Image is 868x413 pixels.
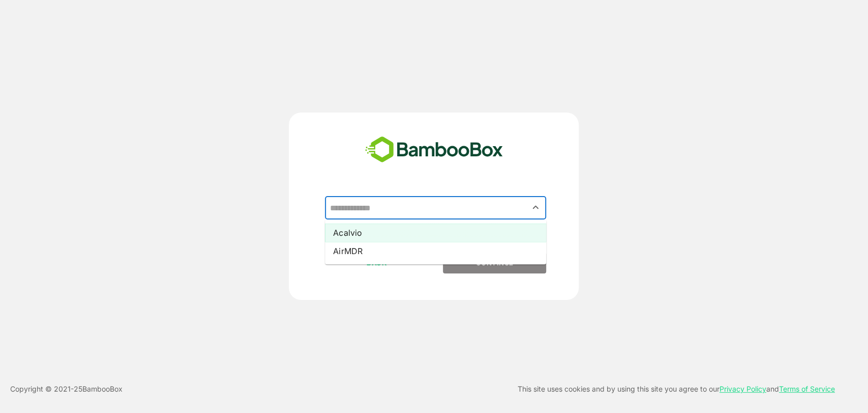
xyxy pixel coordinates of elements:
li: Acalvio [325,224,546,242]
a: Privacy Policy [720,384,766,393]
li: AirMDR [325,242,546,260]
img: bamboobox [360,133,508,167]
p: This site uses cookies and by using this site you agree to our and [518,383,835,395]
p: Copyright © 2021- 25 BambooBox [10,383,123,395]
a: Terms of Service [779,384,835,393]
button: Close [529,201,543,214]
